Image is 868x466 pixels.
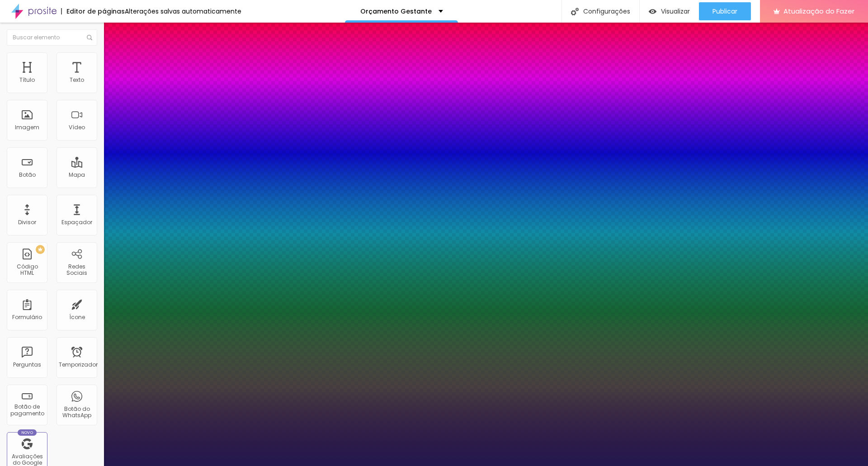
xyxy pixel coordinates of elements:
[125,7,241,16] font: Alterações salvas automaticamente
[783,6,854,16] font: Atualização do Fazer
[15,123,39,131] font: Imagem
[70,76,84,84] font: Texto
[661,7,690,16] font: Visualizar
[649,8,656,15] img: view-1.svg
[69,123,85,131] font: Vídeo
[19,171,36,179] font: Botão
[59,361,98,368] font: Temporizador
[17,263,38,277] font: Código HTML
[69,313,85,321] font: Ícone
[62,405,91,419] font: Botão do WhatsApp
[87,35,92,40] img: Ícone
[13,361,41,368] font: Perguntas
[699,2,751,20] button: Publicar
[66,7,125,16] font: Editor de páginas
[640,2,699,20] button: Visualizar
[21,430,33,435] font: Novo
[18,218,36,226] font: Divisor
[571,8,579,15] img: Ícone
[10,403,44,417] font: Botão de pagamento
[61,218,92,226] font: Espaçador
[19,76,35,84] font: Título
[7,29,97,46] input: Buscar elemento
[712,7,737,16] font: Publicar
[69,171,85,179] font: Mapa
[360,7,432,16] font: Orçamento Gestante
[66,263,87,277] font: Redes Sociais
[12,313,42,321] font: Formulário
[583,7,630,16] font: Configurações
